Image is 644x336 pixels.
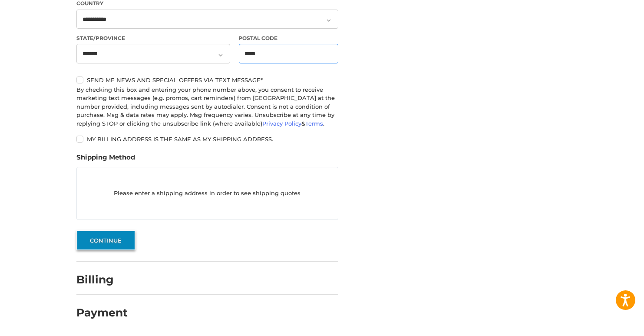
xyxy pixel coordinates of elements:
p: Please enter a shipping address in order to see shipping quotes [77,185,338,202]
legend: Shipping Method [76,153,135,166]
h2: Payment [76,306,128,319]
a: Terms [305,120,323,127]
label: State/Province [76,34,230,42]
button: Continue [76,230,135,250]
iframe: Google Customer Reviews [572,313,644,336]
h2: Billing [76,273,127,286]
div: By checking this box and entering your phone number above, you consent to receive marketing text ... [76,86,338,128]
label: My billing address is the same as my shipping address. [76,136,338,143]
a: Privacy Policy [262,120,301,127]
label: Postal Code [239,34,339,42]
label: Send me news and special offers via text message* [76,77,338,83]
